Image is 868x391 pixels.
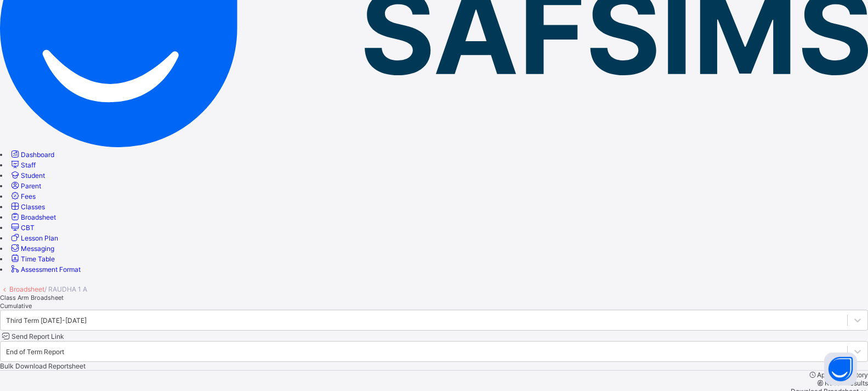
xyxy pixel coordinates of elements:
a: Classes [9,203,45,211]
span: Approval History [817,371,868,379]
span: Classes [21,203,45,211]
span: Time Table [21,255,55,263]
a: Assessment Format [9,265,81,273]
span: Staff [21,161,36,169]
a: CBT [9,224,35,232]
a: Broadsheet [9,285,44,293]
span: Fees [21,192,36,200]
span: Student [21,171,45,180]
span: Messaging [21,244,54,253]
a: Lesson Plan [9,234,58,242]
span: Lesson Plan [21,234,58,242]
button: Open asap [824,353,857,386]
a: Student [9,171,45,180]
span: / RAUDHA 1 A [44,285,87,293]
div: Third Term [DATE]-[DATE] [6,316,87,324]
a: Fees [9,192,36,200]
div: End of Term Report [6,347,64,355]
a: Dashboard [9,150,54,159]
a: Broadsheet [9,213,56,221]
span: CBT [21,224,35,232]
span: Send Report Link [12,332,64,340]
span: Assessment Format [21,265,81,273]
span: Dashboard [21,150,54,159]
span: Broadsheet [21,213,56,221]
span: Parent [21,182,41,190]
a: Messaging [9,244,54,253]
a: Parent [9,182,41,190]
a: Time Table [9,255,55,263]
a: Staff [9,161,36,169]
